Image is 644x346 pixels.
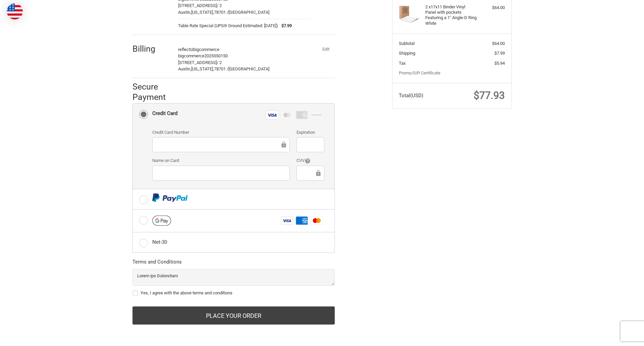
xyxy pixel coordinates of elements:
[178,53,204,58] span: bigcommerce
[132,290,335,296] label: Yes, I agree with the above terms and conditions
[178,10,191,15] span: Austin,
[191,10,214,15] span: [US_STATE],
[399,70,440,75] a: Promo/Gift Certificate
[132,269,335,286] textarea: Lorem ips Dolorsitam Consectet adipisc Elit sed doei://tem.49i96.utl Etdolor ma aliq://eni.98a29....
[157,141,280,149] iframe: Secure Credit Card Frame - Credit Card Number
[178,47,193,52] span: reflectiz
[7,3,23,19] img: duty and tax information for United States
[399,51,415,56] span: Shipping
[152,237,167,248] div: Net-30
[425,4,477,26] h4: 2 x 17x11 Binder Vinyl Panel with pockets Featuring a 1" Angle-D Ring White
[132,44,172,54] h2: Billing
[152,129,290,136] label: Credit Card Number
[492,41,505,46] span: $64.00
[217,3,222,8] span: / 2
[178,22,278,29] span: Table Rate Special (UPS® Ground Estimated: [DATE])
[228,66,269,71] span: [GEOGRAPHIC_DATA]
[132,81,178,103] h2: Secure Payment
[494,61,505,66] span: $5.94
[217,60,222,65] span: / 2
[297,157,324,164] label: CVV
[301,169,315,177] iframe: Secure Credit Card Frame - CVV
[152,216,171,226] img: Google Pay icon
[152,108,177,119] div: Credit Card
[399,41,415,46] span: Subtotal
[317,45,335,54] button: Edit
[297,129,324,136] label: Expiration
[178,66,191,71] span: Austin,
[301,141,320,149] iframe: Secure Credit Card Frame - Expiration Date
[214,10,228,15] span: 78701 /
[399,61,406,66] span: Tax
[228,10,269,15] span: [GEOGRAPHIC_DATA]
[474,90,505,101] span: $77.93
[478,4,505,11] div: $64.00
[40,3,61,9] span: Checkout
[278,22,292,29] span: $7.99
[399,93,423,99] span: Total (USD)
[191,66,214,71] span: [US_STATE],
[132,306,335,325] button: Place Your Order
[152,157,290,164] label: Name on Card
[152,193,187,202] img: PayPal icon
[132,258,182,269] legend: Terms and Conditions
[204,53,228,58] span: 2025550150
[214,66,228,71] span: 78701 /
[494,51,505,56] span: $7.99
[178,3,217,8] span: [STREET_ADDRESS]
[178,60,217,65] span: [STREET_ADDRESS]
[193,47,219,52] span: bigcommerce
[157,169,285,177] iframe: Secure Credit Card Frame - Cardholder Name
